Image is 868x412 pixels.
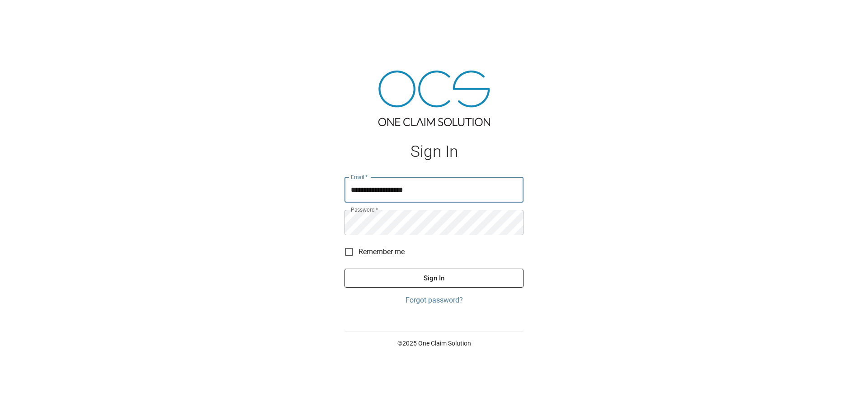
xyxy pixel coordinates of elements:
img: ocs-logo-white-transparent.png [11,5,47,24]
label: Email [351,173,368,181]
img: ocs-logo-tra.png [378,71,490,126]
p: © 2025 One Claim Solution [344,339,524,348]
h1: Sign In [344,142,524,161]
button: Sign In [344,269,524,288]
label: Password [351,206,378,213]
a: Forgot password? [344,295,524,306]
span: Remember me [359,246,405,257]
